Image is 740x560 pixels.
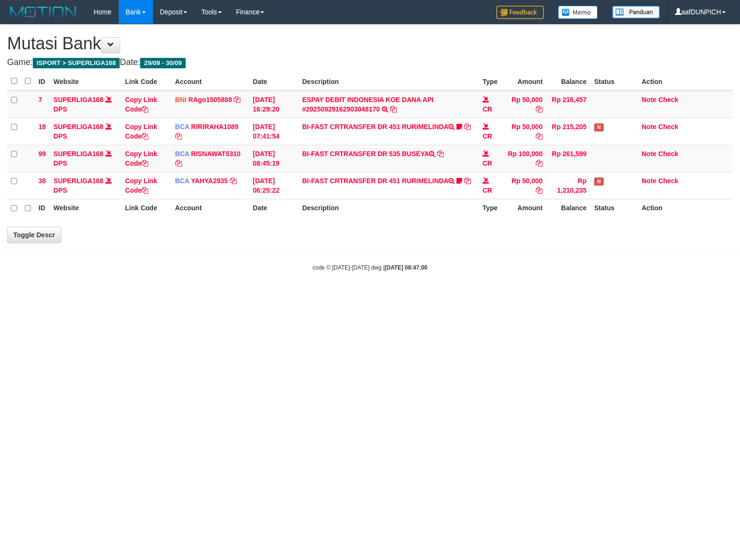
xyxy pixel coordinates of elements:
[479,199,503,217] th: Type
[658,150,678,158] a: Check
[642,96,656,103] a: Note
[54,96,104,103] a: SUPERLIGA168
[191,150,240,158] a: RISNAWAT5310
[658,177,678,185] a: Check
[638,199,733,217] th: Action
[249,172,298,199] td: [DATE] 06:25:22
[50,72,122,91] th: Website
[38,150,46,158] span: 99
[189,96,232,103] a: RAgo1505888
[483,187,492,194] span: CR
[546,72,590,91] th: Balance
[175,123,190,131] span: BCA
[590,199,638,217] th: Status
[7,58,733,67] h4: Game: Date:
[638,72,733,91] th: Action
[298,145,479,172] td: BI-FAST CRTRANSFER DR 535 BUSEYA
[38,177,46,185] span: 38
[503,118,547,145] td: Rp 50,000
[302,96,434,113] a: ESPAY DEBIT INDONESIA KOE DANA API #20250929162903048170
[590,72,638,91] th: Status
[642,177,656,185] a: Note
[298,72,479,91] th: Description
[483,132,492,140] span: CR
[503,172,547,199] td: Rp 50,000
[546,118,590,145] td: Rp 215,205
[612,6,660,19] img: panduan.png
[298,118,479,145] td: BI-FAST CRTRANSFER DR 451 RURIMELINDA
[594,177,604,186] span: Has Note
[249,145,298,172] td: [DATE] 08:45:19
[175,96,187,103] span: BNI
[38,96,42,103] span: 7
[546,199,590,217] th: Balance
[658,123,678,131] a: Check
[642,150,656,158] a: Note
[642,123,656,131] a: Note
[7,5,79,19] img: MOTION_logo.png
[50,199,122,217] th: Website
[249,91,298,118] td: [DATE] 16:29:20
[33,58,120,68] span: ISPORT > SUPERLIGA168
[121,72,171,91] th: Link Code
[125,96,157,113] a: Copy Link Code
[313,264,427,271] small: code © [DATE]-[DATE] dwg |
[594,123,604,131] span: Has Note
[140,58,186,68] span: 29/09 - 30/09
[175,177,190,185] span: BCA
[298,199,479,217] th: Description
[503,199,547,217] th: Amount
[50,91,122,118] td: DPS
[125,177,157,194] a: Copy Link Code
[125,123,157,140] a: Copy Link Code
[546,91,590,118] td: Rp 216,457
[54,150,104,158] a: SUPERLIGA168
[54,123,104,131] a: SUPERLIGA168
[175,150,190,158] span: BCA
[191,123,238,131] a: RIRIRAHA1089
[503,91,547,118] td: Rp 50,000
[125,150,157,167] a: Copy Link Code
[496,6,544,19] img: Feedback.jpg
[35,72,50,91] th: ID
[50,145,122,172] td: DPS
[385,264,427,271] strong: [DATE] 08:47:00
[7,34,733,53] h1: Mutasi Bank
[50,118,122,145] td: DPS
[298,172,479,199] td: BI-FAST CRTRANSFER DR 451 RURIMELINDA
[249,72,298,91] th: Date
[658,96,678,103] a: Check
[249,199,298,217] th: Date
[191,177,228,185] a: YAHYA2935
[503,72,547,91] th: Amount
[249,118,298,145] td: [DATE] 07:41:54
[171,199,249,217] th: Account
[171,72,249,91] th: Account
[558,6,598,19] img: Button%20Memo.svg
[483,105,492,113] span: CR
[38,123,46,131] span: 18
[50,172,122,199] td: DPS
[546,172,590,199] td: Rp 1,210,235
[483,159,492,167] span: CR
[54,177,104,185] a: SUPERLIGA168
[503,145,547,172] td: Rp 100,000
[35,199,50,217] th: ID
[7,227,61,243] a: Toggle Descr
[479,72,503,91] th: Type
[546,145,590,172] td: Rp 261,599
[121,199,171,217] th: Link Code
